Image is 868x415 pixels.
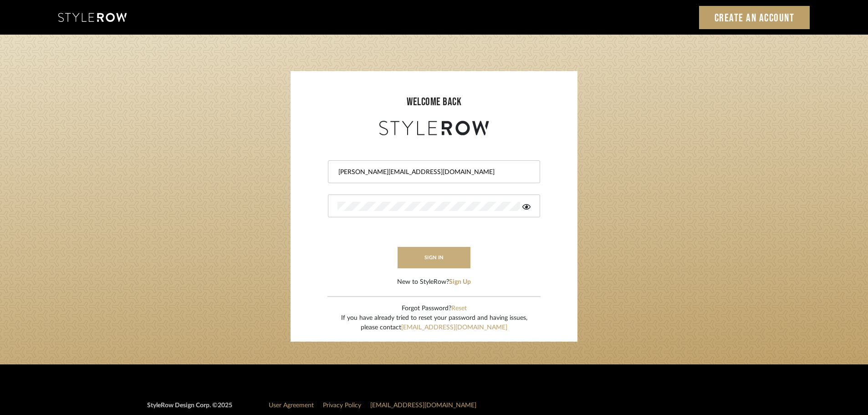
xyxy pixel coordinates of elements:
[699,6,810,29] a: Create an Account
[451,304,467,313] button: Reset
[269,402,314,409] a: User Agreement
[397,277,471,287] div: New to StyleRow?
[300,94,568,110] div: welcome back
[323,402,361,409] a: Privacy Policy
[370,402,476,409] a: [EMAIL_ADDRESS][DOMAIN_NAME]
[341,313,527,333] div: If you have already tried to reset your password and having issues, please contact
[398,247,470,268] button: sign in
[449,277,471,287] button: Sign Up
[337,168,528,177] input: Email Address
[401,324,507,331] a: [EMAIL_ADDRESS][DOMAIN_NAME]
[341,304,527,313] div: Forgot Password?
